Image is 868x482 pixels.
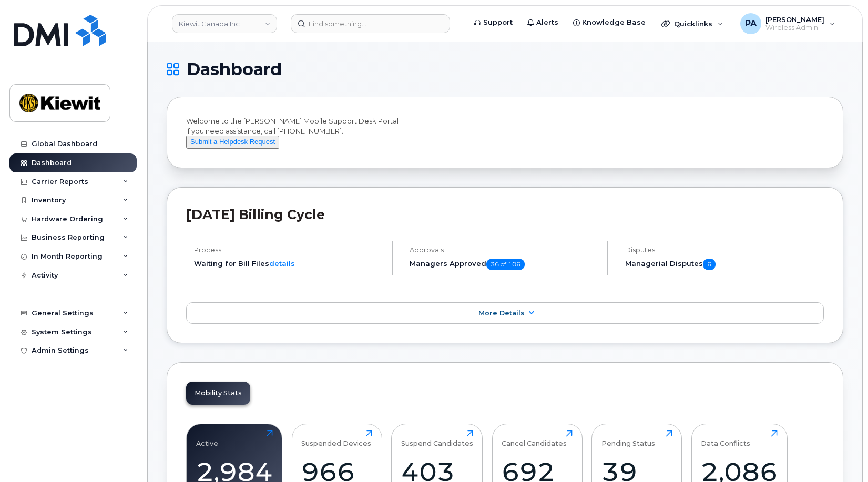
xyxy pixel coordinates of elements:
[194,259,383,269] li: Waiting for Bill Files
[186,136,279,149] button: Submit a Helpdesk Request
[625,259,824,270] h5: Managerial Disputes
[186,116,824,149] div: Welcome to the [PERSON_NAME] Mobile Support Desk Portal If you need assistance, call [PHONE_NUMBER].
[822,436,860,474] iframe: Messenger Launcher
[486,259,525,270] span: 36 of 106
[478,309,525,317] span: More Details
[194,246,383,254] h4: Process
[410,246,598,254] h4: Approvals
[186,137,279,146] a: Submit a Helpdesk Request
[601,430,655,447] div: Pending Status
[502,430,567,447] div: Cancel Candidates
[186,207,824,222] h2: [DATE] Billing Cycle
[701,430,750,447] div: Data Conflicts
[703,259,716,270] span: 6
[187,61,282,77] span: Dashboard
[410,259,598,270] h5: Managers Approved
[301,430,371,447] div: Suspended Devices
[269,259,295,268] a: details
[401,430,473,447] div: Suspend Candidates
[196,430,218,447] div: Active
[625,246,824,254] h4: Disputes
